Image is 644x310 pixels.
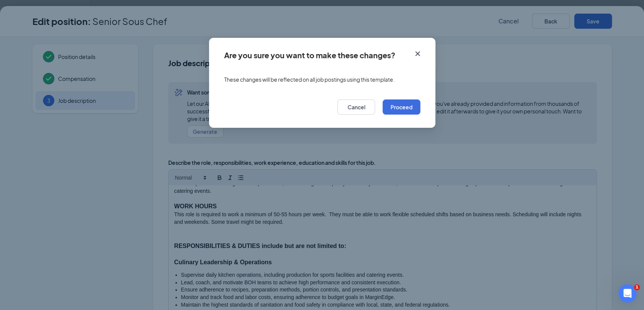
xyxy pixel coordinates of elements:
[224,76,395,83] span: These changes will be reflected on all job postings using this template.
[618,284,636,302] iframe: Intercom live chat
[337,99,375,115] button: Cancel
[413,49,422,58] svg: Cross
[383,99,420,115] button: Proceed
[634,284,640,290] span: 1
[224,51,395,59] div: Are you sure you want to make these changes?
[407,38,435,62] button: Close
